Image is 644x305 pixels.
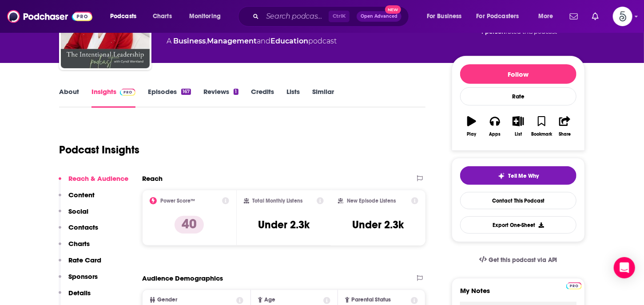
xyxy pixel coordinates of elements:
[183,9,232,23] button: open menu
[251,87,274,108] a: Credits
[614,257,635,278] div: Open Intercom Messenger
[329,11,350,22] span: Ctrl K
[207,37,257,45] a: Management
[361,14,398,19] span: Open Advanced
[613,7,632,26] span: Logged in as Spiral5-G2
[467,132,477,137] div: Play
[421,9,473,23] button: open menu
[68,239,90,248] p: Charts
[498,172,505,180] img: tell me why sparkle
[68,174,128,183] p: Reach & Audience
[59,223,98,239] button: Contacts
[347,198,396,204] h2: New Episode Listens
[613,7,632,26] button: Show profile menu
[532,9,564,23] button: open menu
[477,10,519,23] span: For Podcasters
[538,10,553,23] span: More
[483,110,506,142] button: Apps
[530,110,553,142] button: Bookmark
[460,166,576,185] button: tell me why sparkleTell Me Why
[148,87,191,108] a: Episodes167
[270,37,308,45] a: Education
[120,89,135,96] img: Podchaser Pro
[91,87,135,108] a: InsightsPodchaser Pro
[460,286,576,302] label: My Notes
[153,10,172,23] span: Charts
[142,174,163,183] h2: Reach
[160,198,195,204] h2: Power Score™
[181,89,191,95] div: 167
[460,216,576,234] button: Export One-Sheet
[246,6,417,27] div: Search podcasts, credits, & more...
[566,282,582,289] img: Podchaser Pro
[553,110,576,142] button: Share
[286,87,300,108] a: Lists
[7,8,92,25] img: Podchaser - Follow, Share and Rate Podcasts
[262,9,329,23] input: Search podcasts, credits, & more...
[59,174,128,191] button: Reach & Audience
[566,9,581,24] a: Show notifications dropdown
[471,9,532,23] button: open menu
[234,89,238,95] div: 1
[258,218,310,231] h3: Under 2.3k
[472,249,564,271] a: Get this podcast via API
[351,297,391,303] span: Parental Status
[257,37,270,45] span: and
[613,7,632,26] img: User Profile
[157,297,177,303] span: Gender
[515,132,522,137] div: List
[427,10,462,23] span: For Business
[385,5,401,14] span: New
[68,207,88,215] p: Social
[357,11,402,22] button: Open AdvancedNew
[68,256,101,264] p: Rate Card
[59,87,79,108] a: About
[559,132,571,137] div: Share
[147,9,177,23] a: Charts
[59,256,101,272] button: Rate Card
[531,132,552,137] div: Bookmark
[203,87,238,108] a: Reviews1
[59,239,90,256] button: Charts
[59,289,91,305] button: Details
[110,10,136,23] span: Podcasts
[312,87,334,108] a: Similar
[68,272,98,281] p: Sponsors
[173,37,206,45] a: Business
[175,216,204,234] p: 40
[460,110,483,142] button: Play
[588,9,602,24] a: Show notifications dropdown
[566,281,582,289] a: Pro website
[489,132,501,137] div: Apps
[189,10,221,23] span: Monitoring
[68,191,95,199] p: Content
[59,191,95,207] button: Content
[59,207,88,223] button: Social
[68,223,98,231] p: Contacts
[68,289,91,297] p: Details
[460,87,576,106] div: Rate
[59,143,139,156] h1: Podcast Insights
[507,110,530,142] button: List
[253,198,303,204] h2: Total Monthly Listens
[460,64,576,84] button: Follow
[509,172,539,180] span: Tell Me Why
[460,192,576,209] a: Contact This Podcast
[264,297,275,303] span: Age
[104,9,148,23] button: open menu
[167,36,337,47] div: A podcast
[142,274,223,282] h2: Audience Demographics
[59,272,98,289] button: Sponsors
[353,218,404,231] h3: Under 2.3k
[206,37,207,45] span: ,
[489,256,557,264] span: Get this podcast via API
